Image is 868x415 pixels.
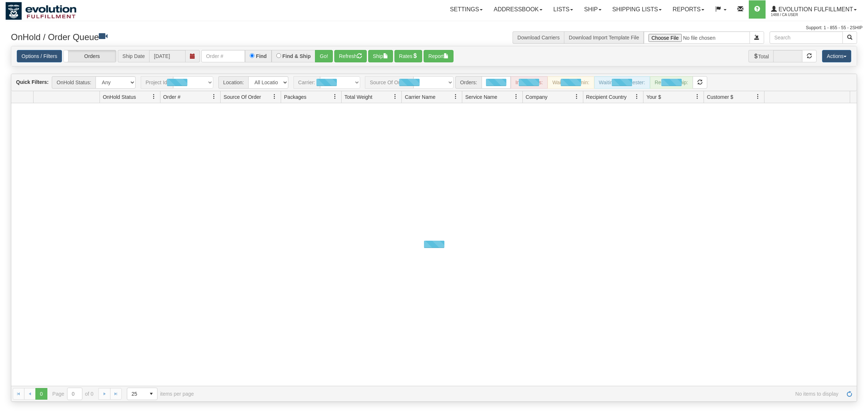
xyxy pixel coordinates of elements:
button: Search [842,31,857,44]
span: Page sizes drop down [127,388,157,400]
div: grid toolbar [11,74,857,91]
button: Refresh [334,50,367,62]
span: Page of 0 [52,388,94,400]
span: OnHold Status [103,93,136,101]
a: Recipient Country filter column settings [631,90,643,103]
a: OnHold Status filter column settings [148,90,160,103]
h3: OnHold / Order Queue [11,31,429,42]
a: Ship [579,0,607,19]
span: Source Of Order [223,93,261,101]
span: Total Weight [345,93,373,101]
a: Download Import Template File [569,35,639,40]
a: Lists [548,0,579,19]
span: Customer $ [707,93,733,101]
img: logo1488.jpg [5,2,77,20]
a: Your $ filter column settings [691,90,704,103]
label: Find & Ship [283,54,311,59]
span: 1488 / CA User [771,11,826,19]
span: Company [526,93,548,101]
span: No items to display [204,391,838,397]
span: OnHold Status: [52,76,96,89]
span: Total [748,50,774,62]
span: Recipient Country [586,93,627,101]
a: Evolution Fulfillment 1488 / CA User [766,0,862,19]
input: Order # [201,50,245,62]
a: Carrier Name filter column settings [449,90,462,103]
button: Actions [822,50,851,62]
button: Rates [394,50,423,62]
a: Customer $ filter column settings [752,90,764,103]
span: Page 0 [35,388,47,400]
a: Shipping lists [607,0,667,19]
span: 25 [132,390,141,397]
input: Import [644,31,750,44]
span: Service Name [465,93,497,101]
span: Ship Date [118,50,149,62]
a: Total Weight filter column settings [389,90,401,103]
a: Source Of Order filter column settings [268,90,281,103]
span: Orders: [455,76,482,89]
a: Packages filter column settings [329,90,341,103]
label: Find [256,54,267,59]
a: Refresh [844,388,855,400]
span: select [145,388,157,400]
a: Company filter column settings [571,90,583,103]
div: Waiting - Admin: [548,76,594,89]
div: New: [482,76,511,89]
span: Packages [284,93,306,101]
span: Order # [163,93,180,101]
a: Download Carriers [517,35,560,40]
a: Service Name filter column settings [510,90,522,103]
label: Orders [64,50,116,62]
div: Ready to Ship: [650,76,693,89]
div: Support: 1 - 855 - 55 - 2SHIP [5,25,863,31]
span: items per page [127,388,194,400]
div: In Progress: [511,76,548,89]
div: Waiting - Requester: [594,76,650,89]
a: Options / Filters [17,50,62,62]
span: Carrier Name [405,93,435,101]
iframe: chat widget [851,170,867,245]
a: Settings [444,0,488,19]
label: Quick Filters: [16,78,48,86]
a: Reports [667,0,710,19]
span: Evolution Fulfillment [777,6,853,12]
button: Ship [368,50,393,62]
button: Report [424,50,454,62]
span: Your $ [646,93,661,101]
input: Search [770,31,843,44]
a: Order # filter column settings [208,90,220,103]
span: Location: [218,76,248,89]
a: Addressbook [488,0,548,19]
button: Go! [315,50,333,62]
